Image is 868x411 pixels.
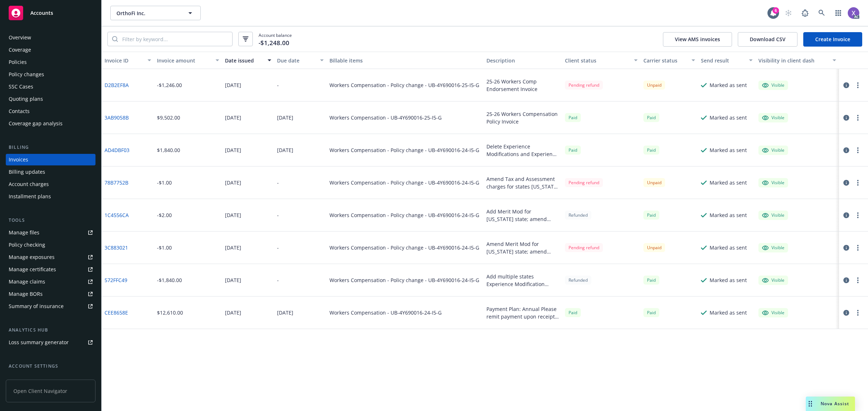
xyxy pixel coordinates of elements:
a: D2B2EF8A [105,81,129,89]
div: Refunded [565,276,591,285]
button: Invoice ID [102,52,154,69]
div: Overview [9,32,31,43]
a: Coverage gap analysis [6,118,95,129]
div: Manage certificates [9,264,56,275]
div: Unpaid [643,243,665,252]
div: [DATE] [225,309,241,316]
div: [DATE] [225,276,241,284]
a: Policies [6,56,95,68]
button: View AMS invoices [663,32,732,47]
a: Account charges [6,178,95,190]
div: Quoting plans [9,93,43,105]
div: Unpaid [643,178,665,187]
div: Manage claims [9,276,45,287]
div: Pending refund [565,81,603,90]
div: Workers Compensation - Policy change - UB-4Y690016-24-I5-G [329,179,479,186]
div: Visible [762,114,784,121]
div: 25-26 Workers Comp Endorsement Invoice [486,78,559,93]
div: Payment Plan: Annual Please remit payment upon receipt. Thank you! [486,305,559,320]
button: Invoice amount [154,52,222,69]
a: Manage files [6,227,95,238]
div: Manage exposures [9,251,55,263]
a: 3C883021 [105,244,128,251]
div: Installment plans [9,191,51,202]
div: [DATE] [225,146,241,154]
svg: Search [112,36,118,42]
a: 1C4556CA [105,211,129,219]
div: - [277,211,279,219]
a: 3AB9058B [105,114,129,121]
a: Quoting plans [6,93,95,105]
div: Visibility in client dash [758,57,828,64]
div: $1,840.00 [157,146,180,154]
div: Paid [643,308,659,317]
a: 78B7752B [105,179,128,186]
button: Due date [274,52,327,69]
div: Refunded [565,211,591,220]
span: Open Client Navigator [6,380,95,402]
div: Tools [6,217,95,224]
div: [DATE] [277,309,293,316]
div: SSC Cases [9,81,33,92]
div: Contacts [9,105,30,117]
div: Service team [9,373,40,384]
div: Account charges [9,178,49,190]
div: - [277,276,279,284]
div: Analytics hub [6,326,95,334]
div: Workers Compensation - Policy change - UB-4Y690016-24-I5-G [329,276,479,284]
div: Billing updates [9,166,45,178]
button: Date issued [222,52,275,69]
a: Start snowing [781,6,796,20]
div: -$1,246.00 [157,81,182,89]
a: Manage certificates [6,264,95,275]
div: Visible [762,277,784,284]
div: Drag to move [806,397,815,411]
div: Delete Experience Modifications and Experience Modifications Effective Dates & A Risk IDs for mul... [486,143,559,158]
button: OrthoFi Inc. [110,6,201,20]
div: [DATE] [277,146,293,154]
a: Switch app [831,6,846,20]
div: Billing [6,144,95,151]
div: Visible [762,212,784,219]
div: Policies [9,56,27,68]
a: Billing updates [6,166,95,178]
div: Billable items [329,57,481,64]
div: Marked as sent [710,114,747,121]
div: Date issued [225,57,264,64]
a: Summary of insurance [6,300,95,312]
a: Installment plans [6,191,95,202]
div: Carrier status [643,57,687,64]
a: AD4DBF03 [105,146,129,154]
div: 25-26 Workers Compensation Policy Invoice [486,110,559,125]
div: -$1.00 [157,179,172,186]
a: Coverage [6,44,95,56]
span: Manage exposures [6,251,95,263]
div: Policy changes [9,69,44,80]
div: Paid [565,146,581,155]
div: - [277,81,279,89]
div: Visible [762,245,784,251]
button: Nova Assist [806,397,855,411]
div: -$1.00 [157,244,172,251]
div: Client status [565,57,630,64]
button: Download CSV [738,32,797,47]
div: Paid [565,308,581,317]
div: Visible [762,179,784,186]
div: Invoices [9,154,28,165]
div: Workers Compensation - Policy change - UB-4Y690016-24-I5-G [329,146,479,154]
button: Billable items [327,52,484,69]
div: [DATE] [225,81,241,89]
div: $12,610.00 [157,309,183,316]
div: [DATE] [225,244,241,251]
div: Marked as sent [710,146,747,154]
a: Create Invoice [803,32,862,47]
div: Invoice ID [105,57,143,64]
div: Pending refund [565,178,603,187]
div: Visible [762,147,784,153]
button: Visibility in client dash [756,52,839,69]
a: Policy changes [6,69,95,80]
a: Accounts [6,3,95,23]
div: Paid [643,146,659,155]
div: Marked as sent [710,309,747,316]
